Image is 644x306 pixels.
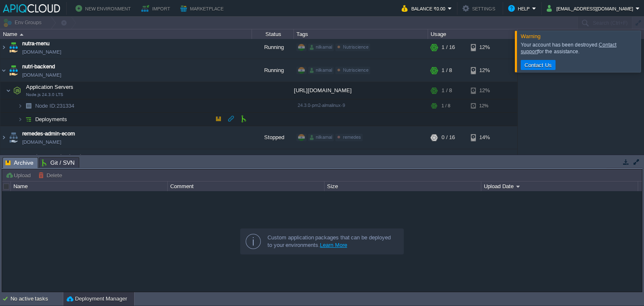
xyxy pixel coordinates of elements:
span: Warning [521,33,540,39]
img: AMDAwAAAACH5BAEAAAAALAAAAAABAAEAAAICRAEAOw== [23,113,34,126]
a: [DOMAIN_NAME] [22,48,61,56]
div: Name [1,29,252,39]
div: 1 / 8 [441,99,450,112]
div: 1 / 16 [441,36,455,59]
a: Node ID:231334 [34,102,75,109]
button: Delete [38,171,65,179]
img: AMDAwAAAACH5BAEAAAAALAAAAAABAAEAAAICRAEAOw== [0,126,7,149]
div: 0 / 8 [441,149,452,172]
img: AMDAwAAAACH5BAEAAAAALAAAAAABAAEAAAICRAEAOw== [8,149,19,172]
span: Node.js 24.3.0 LTS [26,92,63,97]
img: AMDAwAAAACH5BAEAAAAALAAAAAABAAEAAAICRAEAOw== [6,82,11,99]
button: Settings [462,3,498,13]
img: AMDAwAAAACH5BAEAAAAALAAAAAABAAEAAAICRAEAOw== [0,149,7,172]
div: 12% [471,59,498,82]
img: AMDAwAAAACH5BAEAAAAALAAAAAABAAEAAAICRAEAOw== [8,59,19,82]
button: Balance ₹0.00 [402,3,448,13]
div: Comment [168,182,324,191]
button: [EMAIL_ADDRESS][DOMAIN_NAME] [547,3,636,13]
button: Import [141,3,173,13]
button: Upload [5,171,33,179]
div: 1 / 8 [441,82,452,99]
img: AMDAwAAAACH5BAEAAAAALAAAAAABAAEAAAICRAEAOw== [18,113,23,126]
a: remedes-ecom-backend [22,153,81,161]
button: Deployment Manager [67,295,127,303]
span: Node ID: [35,103,57,109]
div: Size [325,182,481,191]
img: AMDAwAAAACH5BAEAAAAALAAAAAABAAEAAAICRAEAOw== [8,126,19,149]
a: nutra-menu [22,39,49,48]
a: Learn More [320,242,347,248]
div: [URL][DOMAIN_NAME] [294,82,428,99]
div: Custom application packages that can be deployed to your environments. [267,234,397,249]
img: AMDAwAAAACH5BAEAAAAALAAAAAABAAEAAAICRAEAOw== [0,36,7,59]
span: Git / SVN [42,158,75,168]
button: Contact Us [522,61,554,69]
div: 12% [471,99,498,112]
div: Tags [294,29,428,39]
a: [DOMAIN_NAME] [22,138,61,146]
div: nilkamal [308,67,334,74]
div: Running [252,36,294,59]
span: 231334 [34,102,75,109]
span: Nutriscience [343,44,369,49]
img: AMDAwAAAACH5BAEAAAAALAAAAAABAAEAAAICRAEAOw== [8,36,19,59]
div: Usage [428,29,517,39]
span: 24.3.0-pm2-almalinux-9 [298,103,345,108]
div: No active tasks [10,292,63,306]
img: AMDAwAAAACH5BAEAAAAALAAAAAABAAEAAAICRAEAOw== [18,99,23,112]
img: AMDAwAAAACH5BAEAAAAALAAAAAABAAEAAAICRAEAOw== [23,99,34,112]
div: Stopped [252,126,294,149]
img: APIQCloud [3,4,60,13]
span: remedes [343,135,361,140]
button: Help [508,3,532,13]
div: Your account has been destroyed. for the assistance. [521,41,639,55]
img: AMDAwAAAACH5BAEAAAAALAAAAAABAAEAAAICRAEAOw== [0,59,7,82]
a: [DOMAIN_NAME] [22,71,61,79]
a: remedes-admin-ecom [22,130,75,138]
span: Archive [5,158,34,168]
div: 13% [471,149,498,172]
button: New Environment [75,3,133,13]
span: Nutriscience [343,67,369,73]
span: Application Servers [25,83,75,91]
button: Marketplace [180,3,226,13]
div: 1 / 8 [441,59,452,82]
div: 12% [471,82,498,99]
img: AMDAwAAAACH5BAEAAAAALAAAAAABAAEAAAICRAEAOw== [11,82,23,99]
a: Application ServersNode.js 24.3.0 LTS [25,84,75,90]
div: Status [252,29,293,39]
div: Stopped [252,149,294,172]
div: nilkamal [308,44,334,51]
div: 12% [471,36,498,59]
img: AMDAwAAAACH5BAEAAAAALAAAAAABAAEAAAICRAEAOw== [20,34,23,36]
div: 0 / 16 [441,126,455,149]
a: nutri-backend [22,62,55,71]
div: 14% [471,126,498,149]
div: Name [11,182,167,191]
a: Deployments [34,116,68,123]
div: Running [252,59,294,82]
div: nilkamal [308,134,334,141]
div: Upload Date [482,182,638,191]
